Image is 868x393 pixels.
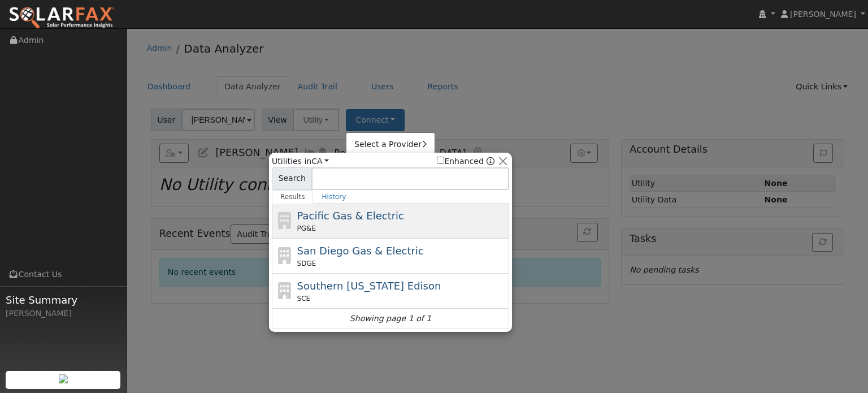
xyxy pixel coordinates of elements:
[346,137,435,153] a: Select a Provider
[8,6,115,30] img: SolarFax
[59,374,68,383] img: retrieve
[790,10,856,19] span: [PERSON_NAME]
[487,157,494,166] a: Enhanced Providers
[297,258,316,269] span: SDGE
[6,292,121,308] span: Site Summary
[297,245,424,257] span: San Diego Gas & Electric
[297,280,441,292] span: Southern [US_STATE] Edison
[437,156,484,167] label: Enhanced
[350,313,431,325] i: Showing page 1 of 1
[313,190,354,204] a: History
[437,156,494,167] span: Show enhanced providers
[311,157,329,166] a: CA
[297,223,316,234] span: PG&E
[272,167,312,190] span: Search
[272,156,329,167] span: Utilities in
[437,157,444,164] input: Enhanced
[6,308,121,319] div: [PERSON_NAME]
[297,210,404,222] span: Pacific Gas & Electric
[272,190,314,204] a: Results
[297,293,311,304] span: SCE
